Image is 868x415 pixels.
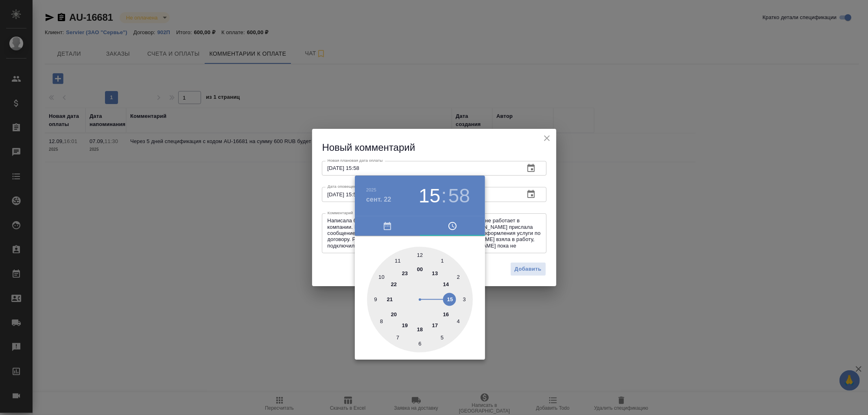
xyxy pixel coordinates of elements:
button: 58 [448,185,470,207]
button: 2025 [366,187,376,192]
h3: : [441,185,446,207]
button: 15 [419,185,440,207]
button: сент. 22 [366,195,391,204]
